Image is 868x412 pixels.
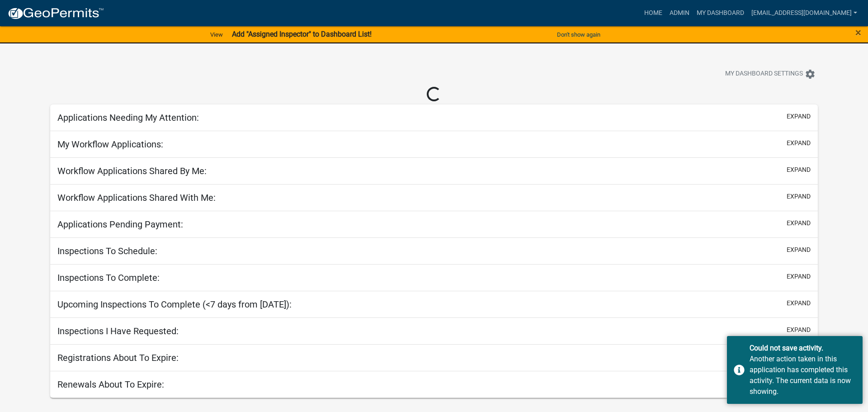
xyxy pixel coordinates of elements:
h5: Inspections To Schedule: [57,246,157,256]
button: expand [787,245,811,255]
h5: Inspections I Have Requested: [57,326,179,336]
a: My Dashboard [693,5,748,22]
button: expand [787,325,811,335]
div: Another action taken in this application has completed this activity. The current data is now sho... [750,354,856,397]
button: Don't show again [553,27,604,42]
button: expand [787,112,811,121]
a: Home [641,5,666,22]
h5: Workflow Applications Shared By Me: [57,166,207,176]
a: Admin [666,5,693,22]
button: expand [787,165,811,175]
button: expand [787,138,811,148]
h5: Renewals About To Expire: [57,379,164,390]
button: My Dashboard Settingssettings [718,65,823,83]
h5: Applications Pending Payment: [57,219,183,230]
span: My Dashboard Settings [725,69,803,80]
button: expand [787,272,811,281]
h5: Inspections To Complete: [57,272,160,283]
h5: My Workflow Applications: [57,139,163,150]
div: Could not save activity. [750,343,856,354]
h5: Upcoming Inspections To Complete (<7 days from [DATE]): [57,299,292,310]
strong: Add "Assigned Inspector" to Dashboard List! [232,30,372,38]
h5: Workflow Applications Shared With Me: [57,192,216,203]
button: expand [787,298,811,308]
i: settings [805,69,816,80]
button: Close [855,27,861,38]
span: × [855,26,861,39]
a: [EMAIL_ADDRESS][DOMAIN_NAME] [748,5,861,22]
a: View [207,27,226,42]
button: expand [787,218,811,228]
button: expand [787,192,811,201]
h5: Applications Needing My Attention: [57,112,199,123]
h5: Registrations About To Expire: [57,352,179,363]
